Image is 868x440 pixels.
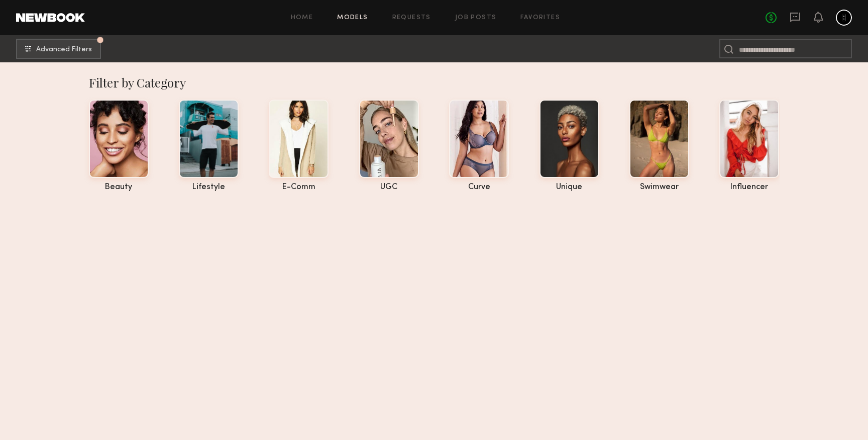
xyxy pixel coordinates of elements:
div: unique [539,183,599,192]
div: UGC [359,183,419,192]
a: Favorites [520,15,560,21]
div: beauty [89,183,149,192]
div: e-comm [269,183,329,192]
a: Home [291,15,313,21]
a: Job Posts [455,15,497,21]
a: Models [337,15,368,21]
div: swimwear [629,183,689,192]
div: lifestyle [179,183,239,192]
a: Requests [392,15,431,21]
button: Advanced Filters [16,39,101,59]
div: influencer [719,183,779,192]
div: curve [449,183,509,192]
span: Advanced Filters [36,46,92,53]
div: Filter by Category [89,74,780,91]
